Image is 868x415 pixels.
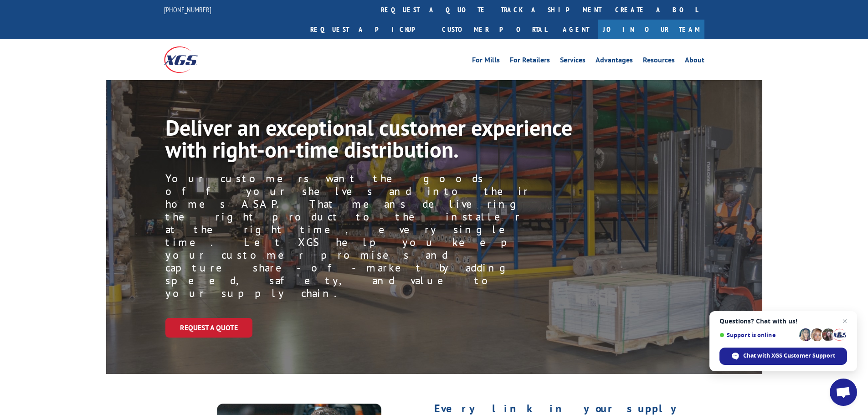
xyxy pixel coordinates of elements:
a: [PHONE_NUMBER] [164,5,211,14]
a: Request a pickup [303,20,435,39]
a: For Retailers [510,56,550,67]
a: About [685,56,704,67]
a: For Mills [472,56,500,67]
span: Questions? Chat with us! [719,318,847,325]
div: Chat with XGS Customer Support [719,348,847,365]
a: Request a Quote [165,318,252,338]
a: Services [560,56,586,67]
span: Support is online [719,332,796,338]
a: Resources [643,56,675,67]
a: Join Our Team [598,20,704,39]
a: Advantages [596,56,633,67]
div: Open chat [830,379,857,406]
h1: Deliver an exceptional customer experience with right-on-time distribution. [165,117,575,165]
span: Chat with XGS Customer Support [743,352,835,360]
a: Agent [554,20,598,39]
span: Close chat [839,316,850,327]
a: Customer Portal [435,20,554,39]
p: Your customers want the goods off your shelves and into their homes ASAP. That means delivering t... [165,172,530,300]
